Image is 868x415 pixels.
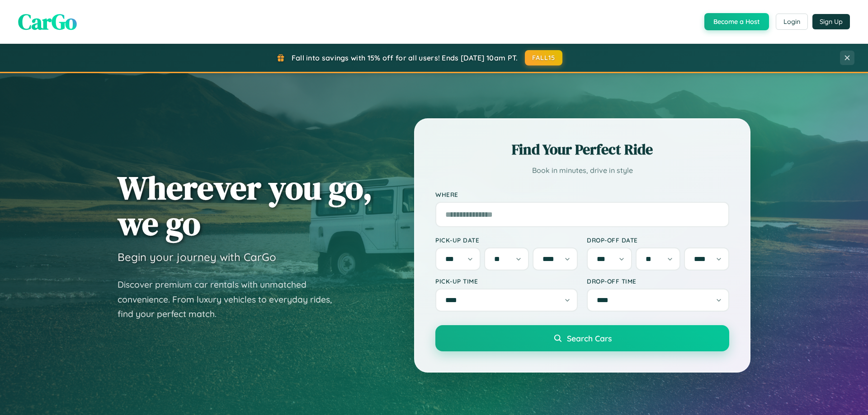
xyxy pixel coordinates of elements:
label: Drop-off Time [587,277,729,285]
button: Login [776,14,808,30]
button: Become a Host [704,13,769,30]
button: Search Cars [435,325,729,351]
span: Fall into savings with 15% off for all users! Ends [DATE] 10am PT. [292,53,518,62]
span: Search Cars [567,333,612,343]
p: Discover premium car rentals with unmatched convenience. From luxury vehicles to everyday rides, ... [118,277,344,322]
span: CarGo [18,7,77,37]
button: Sign Up [812,14,850,29]
h2: Find Your Perfect Ride [435,140,729,159]
label: Where [435,191,729,198]
h1: Wherever you go, we go [118,170,373,241]
label: Pick-up Date [435,236,578,244]
p: Book in minutes, drive in style [435,164,729,177]
button: FALL15 [525,50,563,65]
label: Pick-up Time [435,277,578,285]
label: Drop-off Date [587,236,729,244]
h3: Begin your journey with CarGo [118,250,276,264]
